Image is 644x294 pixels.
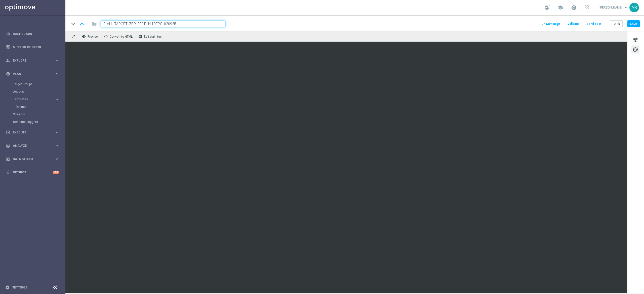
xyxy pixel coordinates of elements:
div: AB [629,3,639,12]
div: Streams [13,111,65,118]
a: Actions [13,90,52,94]
div: +10 [53,171,59,174]
button: Send Test [586,21,602,27]
div: Templates [13,98,54,101]
button: receipt Edit plain text [137,33,165,40]
div: Analyze [6,143,54,148]
a: Optimail [16,105,52,109]
button: Back [610,20,623,27]
span: Edit plain text [144,35,163,38]
span: keyboard_arrow_down [623,5,629,10]
i: gps_fixed [6,72,10,76]
button: palette [631,45,639,54]
i: track_changes [6,143,10,148]
span: Plan [13,72,54,75]
i: keyboard_arrow_up [78,20,86,28]
button: Validate [567,21,580,27]
i: keyboard_arrow_right [54,71,59,76]
button: gps_fixed Plan keyboard_arrow_right [6,72,59,76]
div: Optimail [16,103,65,111]
button: Save [627,20,640,27]
div: Actions [13,88,65,95]
button: Run Campaign [539,21,561,27]
i: keyboard_arrow_right [54,97,59,102]
span: school [557,5,563,10]
input: Enter a unique template name [101,21,225,27]
i: keyboard_arrow_right [54,157,59,161]
div: Dashboard [6,27,59,40]
button: remove_red_eye Preview [80,33,101,40]
i: remove_red_eye [82,34,86,38]
span: Analyze [13,144,54,147]
a: Mission Control [13,40,59,54]
div: Execute [6,130,54,135]
div: Target Groups [13,80,65,88]
button: person_search Explore keyboard_arrow_right [6,59,59,63]
button: equalizer Dashboard [6,32,59,36]
div: Explore [6,58,54,63]
span: Preview [88,35,98,38]
span: Data Studio [13,158,54,161]
i: play_circle_outline [6,130,10,135]
a: [PERSON_NAME]keyboard_arrow_down [599,4,629,11]
i: person_search [6,58,10,63]
span: palette [633,46,638,53]
i: keyboard_arrow_right [54,143,59,148]
span: tune [633,36,638,43]
i: equalizer [6,32,10,36]
a: Optibot [13,166,53,179]
button: Templates keyboard_arrow_right [13,97,59,101]
button: Mission Control [6,45,59,49]
a: Streams [13,112,52,116]
button: Data Studio keyboard_arrow_right [6,157,59,161]
span: Execute [13,131,54,134]
i: receipt [138,34,142,38]
a: Realtime Triggers [13,120,52,124]
span: Convert to HTML [110,35,133,38]
div: Templates [13,95,65,111]
div: Realtime Triggers [13,118,65,126]
button: tune [631,35,639,43]
span: Validate [568,22,579,26]
button: code Convert to HTML [103,33,135,40]
a: Dashboard [13,27,59,40]
span: Templates [13,98,49,101]
i: keyboard_arrow_right [54,130,59,135]
button: play_circle_outline Execute keyboard_arrow_right [6,130,59,134]
a: Settings [12,286,27,289]
a: Target Groups [13,82,52,86]
div: Optibot [6,166,59,179]
span: code [104,34,108,38]
div: Mission Control [6,40,59,54]
i: keyboard_arrow_right [54,58,59,63]
button: track_changes Analyze keyboard_arrow_right [6,144,59,148]
span: Explore [13,59,54,62]
div: Data Studio [6,157,54,161]
i: settings [5,285,10,290]
i: lightbulb [6,170,10,175]
div: Plan [6,72,54,76]
button: lightbulb Optibot +10 [6,170,59,174]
